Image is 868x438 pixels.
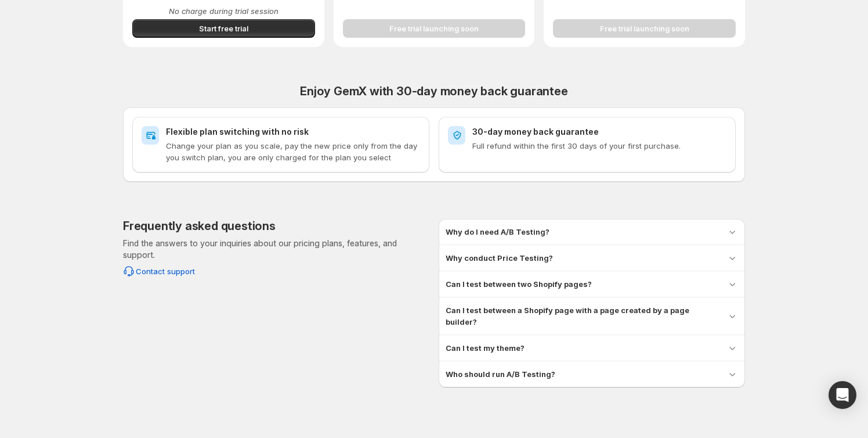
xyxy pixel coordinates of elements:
h2: 30-day money back guarantee [472,126,726,138]
span: Contact support [136,265,195,277]
div: Open Intercom Messenger [829,381,856,409]
h3: Can I test between two Shopify pages? [446,278,592,290]
h3: Can I test my theme? [446,342,525,354]
span: Start free trial [199,23,248,34]
h2: Frequently asked questions [123,219,276,233]
p: No charge during trial session [132,5,315,17]
button: Contact support [116,262,202,281]
p: Find the answers to your inquiries about our pricing plans, features, and support. [123,238,429,261]
h3: Who should run A/B Testing? [446,368,555,380]
h3: Why conduct Price Testing? [446,252,553,264]
h3: Can I test between a Shopify page with a page created by a page builder? [446,304,717,328]
h3: Why do I need A/B Testing? [446,226,549,238]
h2: Flexible plan switching with no risk [166,126,420,138]
button: Start free trial [132,19,315,38]
p: Change your plan as you scale, pay the new price only from the day you switch plan, you are only ... [166,140,420,163]
h2: Enjoy GemX with 30-day money back guarantee [123,84,745,98]
p: Full refund within the first 30 days of your first purchase. [472,140,726,152]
